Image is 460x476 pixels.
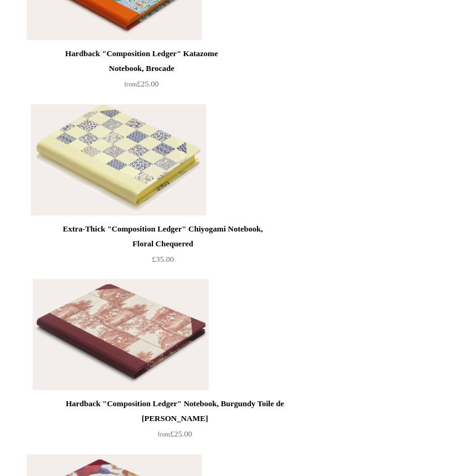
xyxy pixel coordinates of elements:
span: £25.00 [124,79,159,88]
a: Hardback "Composition Ledger" Notebook, Burgundy Toile de [PERSON_NAME] from£25.00 [57,390,292,442]
div: Hardback "Composition Ledger" Katazome Notebook, Brocade [54,46,229,76]
a: Extra-Thick "Composition Ledger" Chiyogami Notebook, Floral Chequered Extra-Thick "Composition Le... [56,104,231,215]
a: Hardback "Composition Ledger" Notebook, Burgundy Toile de Jouy Hardback "Composition Ledger" Note... [57,279,233,390]
span: from [124,81,136,88]
a: Extra-Thick "Composition Ledger" Chiyogami Notebook, Floral Chequered £35.00 [56,215,270,267]
a: Hardback "Composition Ledger" Katazome Notebook, Brocade from£25.00 [51,40,232,92]
span: £25.00 [157,429,192,438]
img: Hardback "Composition Ledger" Notebook, Burgundy Toile de Jouy [33,279,208,390]
div: Extra-Thick "Composition Ledger" Chiyogami Notebook, Floral Chequered [59,222,267,251]
div: Hardback "Composition Ledger" Notebook, Burgundy Toile de [PERSON_NAME] [61,396,289,426]
img: Extra-Thick "Composition Ledger" Chiyogami Notebook, Floral Chequered [31,104,206,215]
span: from [157,431,170,438]
span: £35.00 [152,254,174,264]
